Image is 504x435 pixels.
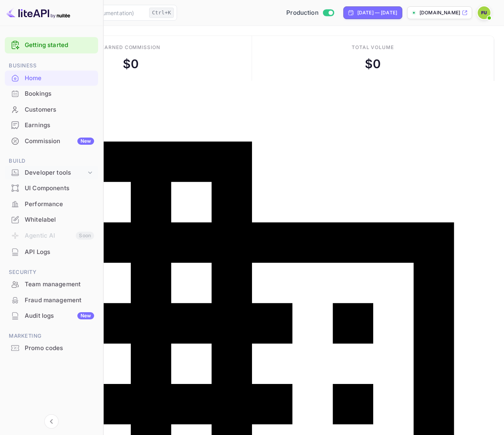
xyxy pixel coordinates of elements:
div: Switch to Sandbox mode [283,8,337,18]
a: Home [5,71,98,85]
div: New [77,138,94,145]
div: Getting started [5,37,98,53]
div: Earnings [25,121,94,130]
div: Audit logs [25,311,94,321]
div: Customers [25,105,94,114]
div: Performance [5,197,98,212]
a: Fraud management [5,293,98,307]
div: Customers [5,102,98,118]
div: Bookings [5,86,98,102]
div: CommissionNew [5,134,98,149]
img: LiteAPI logo [6,6,70,19]
div: API Logs [5,244,98,260]
div: API Logs [25,248,94,257]
div: Whitelabel [25,215,94,224]
span: Production [286,8,319,18]
a: Getting started [25,41,94,50]
div: Performance [25,200,94,209]
a: Audit logsNew [5,308,98,323]
a: Performance [5,197,98,211]
div: Team management [25,280,94,289]
div: Developer tools [25,168,86,177]
a: Customers [5,102,98,117]
div: Bookings [25,89,94,98]
div: New [77,312,94,319]
div: Promo codes [5,341,98,356]
div: Audit logsNew [5,308,98,324]
div: Commission [25,137,94,146]
a: Bookings [5,86,98,101]
button: Collapse navigation [44,414,59,429]
div: Home [5,71,98,86]
a: CommissionNew [5,134,98,148]
div: Total volume [352,44,394,51]
div: Home [25,74,94,83]
div: Fraud management [25,296,94,305]
a: Team management [5,277,98,291]
div: Ctrl+K [149,8,174,18]
span: Build [5,157,98,165]
div: Whitelabel [5,212,98,228]
a: UI Components [5,181,98,195]
div: $ 0 [365,55,381,73]
div: UI Components [25,184,94,193]
p: [DOMAIN_NAME] [419,9,460,16]
span: Business [5,61,98,70]
div: Developer tools [5,166,98,180]
img: Feot1000 User [478,6,490,19]
div: Fraud management [5,293,98,308]
div: Promo codes [25,344,94,353]
div: [DATE] — [DATE] [357,9,397,16]
span: Security [5,268,98,277]
div: Team management [5,277,98,292]
div: Earnings [5,118,98,133]
a: Promo codes [5,341,98,355]
a: API Logs [5,244,98,259]
a: Earnings [5,118,98,132]
a: Whitelabel [5,212,98,227]
div: $ 0 [123,55,139,73]
span: Marketing [5,332,98,341]
div: Earned commission [101,44,160,51]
